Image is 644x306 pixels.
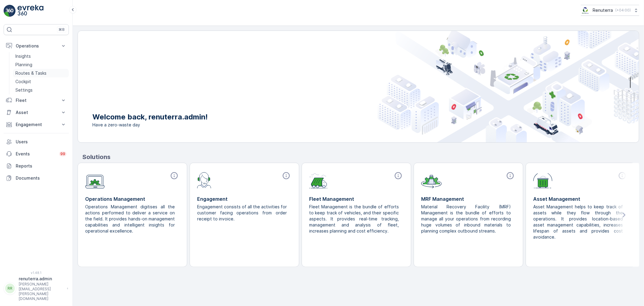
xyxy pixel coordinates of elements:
[13,52,69,60] a: Insights
[85,171,105,189] img: module-icon
[85,195,180,203] p: Operations Management
[421,195,516,203] p: MRF Management
[615,8,631,13] p: ( +04:00 )
[197,204,287,222] p: Engagement consists of all the activities for customer facing operations from order receipt to in...
[15,53,31,59] p: Insights
[15,79,31,85] p: Cockpit
[4,106,69,119] button: Asset
[4,271,69,275] span: v 1.48.1
[92,112,208,122] p: Welcome back, renuterra.admin!
[533,195,628,203] p: Asset Management
[59,27,65,32] p: ⌘B
[197,171,211,188] img: module-icon
[15,70,46,76] p: Routes & Tasks
[4,148,69,160] a: Events99
[4,119,69,131] button: Engagement
[16,139,66,145] p: Users
[16,122,57,128] p: Engagement
[533,171,553,188] img: module-icon
[4,94,69,106] button: Fleet
[4,136,69,148] a: Users
[4,172,69,184] a: Documents
[4,276,69,301] button: RRrenuterra.admin[PERSON_NAME][EMAIL_ADDRESS][PERSON_NAME][DOMAIN_NAME]
[593,7,613,13] p: Renuterra
[16,109,57,116] p: Asset
[85,204,175,234] p: Operations Management digitises all the actions performed to deliver a service on the field. It p...
[309,171,328,188] img: module-icon
[15,87,33,93] p: Settings
[16,151,56,157] p: Events
[309,204,399,234] p: Fleet Management is the bundle of efforts to keep track of vehicles, and their specific aspects. ...
[421,171,442,188] img: module-icon
[19,282,64,301] p: [PERSON_NAME][EMAIL_ADDRESS][PERSON_NAME][DOMAIN_NAME]
[60,151,65,156] p: 99
[15,62,32,68] p: Planning
[92,122,208,128] span: Have a zero-waste day
[5,284,15,293] div: RR
[197,195,292,203] p: Engagement
[4,5,16,17] img: logo
[13,60,69,69] a: Planning
[4,40,69,52] button: Operations
[16,175,66,181] p: Documents
[581,5,639,16] button: Renuterra(+04:00)
[82,152,639,161] p: Solutions
[309,195,404,203] p: Fleet Management
[13,77,69,86] a: Cockpit
[13,69,69,77] a: Routes & Tasks
[18,5,43,17] img: logo_light-DOdMpM7g.png
[16,163,66,169] p: Reports
[16,97,57,103] p: Fleet
[19,276,64,282] p: renuterra.admin
[378,31,639,142] img: city illustration
[533,204,623,240] p: Asset Management helps to keep track of assets while they flow through the operations. It provide...
[16,43,57,49] p: Operations
[581,7,590,14] img: Screenshot_2024-07-26_at_13.33.01.png
[421,204,511,234] p: Material Recovery Facility (MRF) Management is the bundle of efforts to manage all your operation...
[13,86,69,94] a: Settings
[4,160,69,172] a: Reports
